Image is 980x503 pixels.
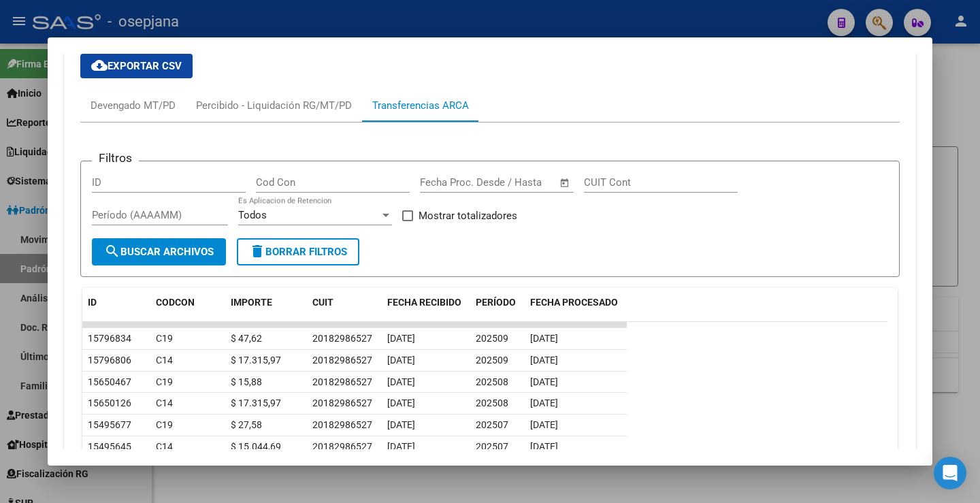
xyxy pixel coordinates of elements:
[387,441,415,452] span: [DATE]
[470,288,525,333] datatable-header-cell: PERÍODO
[88,355,131,366] span: 15796806
[238,209,267,221] span: Todos
[231,376,262,387] span: $ 15,88
[156,441,173,452] span: C14
[92,238,226,265] button: Buscar Archivos
[476,441,508,452] span: 202507
[156,333,173,344] span: C19
[420,176,475,189] input: Fecha inicio
[150,288,198,333] datatable-header-cell: CODCON
[530,441,558,452] span: [DATE]
[387,376,415,387] span: [DATE]
[476,419,508,430] span: 202507
[387,419,415,430] span: [DATE]
[249,246,347,258] span: Borrar Filtros
[156,397,173,408] span: C14
[231,297,272,308] span: IMPORTE
[307,288,382,333] datatable-header-cell: CUIT
[104,243,120,259] mat-icon: search
[476,397,508,408] span: 202508
[82,288,150,333] datatable-header-cell: ID
[557,175,573,191] button: Open calendar
[419,208,517,224] span: Mostrar totalizadores
[80,54,193,78] button: Exportar CSV
[476,355,508,366] span: 202509
[231,397,281,408] span: $ 17.315,97
[225,288,307,333] datatable-header-cell: IMPORTE
[312,374,372,390] div: 20182986527
[88,333,131,344] span: 15796834
[530,376,558,387] span: [DATE]
[91,60,182,72] span: Exportar CSV
[387,397,415,408] span: [DATE]
[231,333,262,344] span: $ 47,62
[156,297,195,308] span: CODCON
[231,419,262,430] span: $ 27,58
[530,297,618,308] span: FECHA PROCESADO
[91,98,176,113] div: Devengado MT/PD
[237,238,359,265] button: Borrar Filtros
[92,150,139,165] h3: Filtros
[156,419,173,430] span: C19
[88,297,97,308] span: ID
[525,288,627,333] datatable-header-cell: FECHA PROCESADO
[387,333,415,344] span: [DATE]
[387,297,461,308] span: FECHA RECIBIDO
[156,376,173,387] span: C19
[249,243,265,259] mat-icon: delete
[476,376,508,387] span: 202508
[91,57,108,74] mat-icon: cloud_download
[88,376,131,387] span: 15650467
[312,395,372,411] div: 20182986527
[387,355,415,366] span: [DATE]
[934,457,966,489] div: Open Intercom Messenger
[312,353,372,368] div: 20182986527
[196,98,352,113] div: Percibido - Liquidación RG/MT/PD
[372,98,469,113] div: Transferencias ARCA
[530,419,558,430] span: [DATE]
[312,331,372,346] div: 20182986527
[88,397,131,408] span: 15650126
[530,333,558,344] span: [DATE]
[312,297,333,308] span: CUIT
[487,176,553,189] input: Fecha fin
[382,288,470,333] datatable-header-cell: FECHA RECIBIDO
[312,417,372,433] div: 20182986527
[530,397,558,408] span: [DATE]
[156,355,173,366] span: C14
[104,246,214,258] span: Buscar Archivos
[88,441,131,452] span: 15495645
[476,297,516,308] span: PERÍODO
[530,355,558,366] span: [DATE]
[476,333,508,344] span: 202509
[231,355,281,366] span: $ 17.315,97
[312,439,372,455] div: 20182986527
[88,419,131,430] span: 15495677
[231,441,281,452] span: $ 15.044,69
